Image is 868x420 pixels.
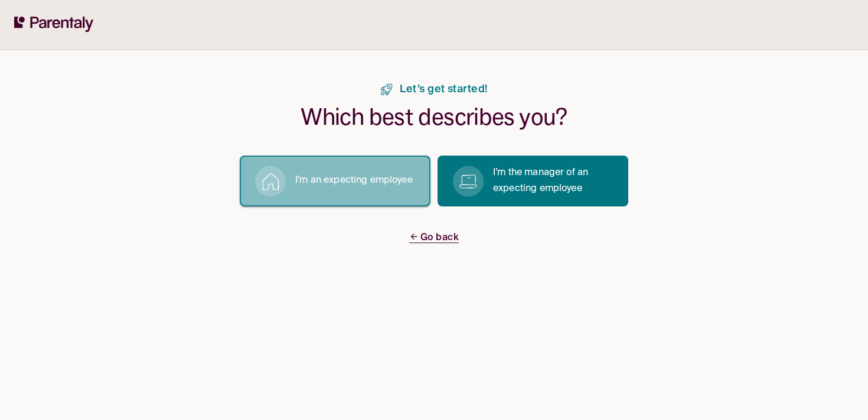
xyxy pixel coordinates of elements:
[409,233,459,243] span: Go back
[301,103,567,132] h1: Which best describes you?
[240,156,430,206] button: I’m an expecting employee
[493,165,614,197] p: I’m the manager of an expecting employee
[400,83,487,96] span: Let’s get started!
[295,173,413,189] p: I’m an expecting employee
[438,156,628,206] button: I’m the manager of an expecting employee
[409,230,459,246] a: Go back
